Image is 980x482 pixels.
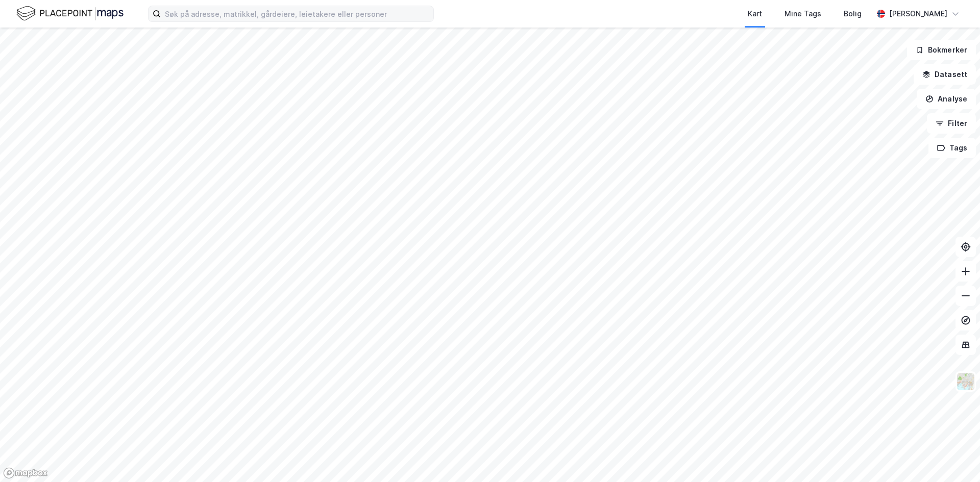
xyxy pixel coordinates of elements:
div: Kontrollprogram for chat [929,433,980,482]
input: Søk på adresse, matrikkel, gårdeiere, leietakere eller personer [161,6,433,21]
iframe: Chat Widget [929,433,980,482]
div: Mine Tags [785,8,821,20]
div: Bolig [844,8,862,20]
div: Kart [748,8,762,20]
div: [PERSON_NAME] [889,8,947,20]
img: logo.f888ab2527a4732fd821a326f86c7f29.svg [16,5,124,22]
